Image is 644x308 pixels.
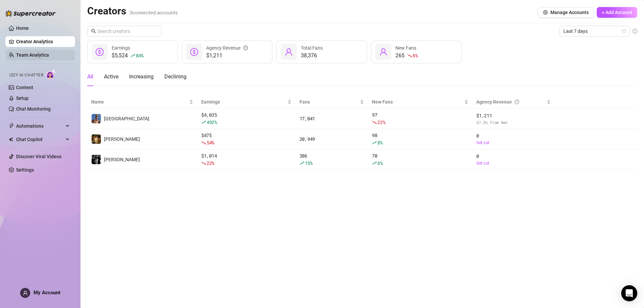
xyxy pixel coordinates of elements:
img: Marvin [92,155,101,164]
span: rise [372,161,377,166]
span: [GEOGRAPHIC_DATA] [104,116,149,121]
th: Name [87,96,197,109]
span: 6 % [413,52,418,59]
div: 0 [476,132,551,146]
span: + Add Account [602,10,632,15]
span: rise [372,140,377,145]
div: 17,041 [300,115,364,122]
span: 492 % [207,119,217,125]
span: Automations [16,121,64,131]
div: 97 [372,111,468,126]
span: Earnings [112,45,130,51]
span: Last 7 days [563,26,626,36]
span: $1,211 [206,52,248,60]
img: logo-BBDzfeDw.svg [5,10,56,17]
img: Chat Copilot [9,137,13,142]
input: Search creators [97,27,152,35]
div: Agency Revenue [476,98,545,106]
a: Team Analytics [16,52,49,58]
span: fall [407,53,412,58]
button: Manage Accounts [538,7,594,18]
span: Manage Accounts [550,10,589,15]
span: My Account [34,290,60,296]
span: dollar-circle [96,48,104,56]
div: 98 [372,132,468,146]
a: Set cut [476,160,551,167]
div: Active [104,73,118,81]
span: info-circle [633,29,637,34]
span: fall [201,140,206,145]
a: Discover Viral Videos [16,154,61,159]
div: Increasing [129,73,154,81]
h2: Creators [87,5,178,17]
div: 38,376 [301,52,323,60]
span: fall [372,120,377,125]
span: rise [201,120,206,125]
span: Total Fans [301,45,323,51]
span: 15 % [305,160,313,166]
span: 8 % [377,139,382,146]
span: New Fans [395,45,416,51]
span: 37.5 % from Net [476,119,551,126]
div: 386 [300,152,364,167]
div: $ 1,014 [201,152,291,167]
span: [PERSON_NAME] [104,136,140,142]
th: New Fans [368,96,472,109]
div: Agency Revenue [206,44,248,52]
span: user [23,291,28,296]
div: Open Intercom Messenger [621,285,637,301]
div: $ 475 [201,132,291,146]
a: Creator Analytics [16,36,70,47]
span: fall [201,161,206,166]
span: 3 connected accounts [129,10,178,16]
span: calendar [622,29,626,33]
div: 70 [372,152,468,167]
span: user [285,48,293,56]
a: Setup [16,96,29,101]
div: 20,949 [300,135,364,143]
a: Content [16,85,33,90]
a: Home [16,25,29,31]
div: $ 4,035 [201,111,291,126]
div: $5,524 [112,52,144,60]
span: 22 % [207,160,214,166]
img: Marvin [92,134,101,144]
span: question-circle [515,98,519,106]
span: Earnings [201,98,286,106]
th: Earnings [197,96,296,109]
span: Izzy AI Chatter [9,72,43,78]
span: question-circle [243,44,248,52]
span: $ 1,211 [476,112,551,119]
img: AI Chatter [46,69,56,79]
a: Set cut [476,139,551,146]
div: 0 [476,152,551,167]
span: rise [300,161,304,166]
span: dollar-circle [190,48,198,56]
div: All [87,73,93,81]
th: Fans [296,96,368,109]
span: search [91,29,96,34]
span: rise [130,53,135,58]
div: Declining [164,73,186,81]
a: Chat Monitoring [16,106,51,112]
span: Chat Copilot [16,134,64,145]
span: 6 % [377,160,382,166]
span: 84 % [136,52,144,59]
button: + Add Account [597,7,637,18]
span: setting [543,10,548,15]
span: thunderbolt [9,123,14,129]
span: user [379,48,387,56]
a: Settings [16,167,34,173]
span: Name [91,98,188,106]
span: New Fans [372,98,463,106]
span: 54 % [207,139,214,146]
span: 22 % [377,119,385,125]
span: Fans [300,98,359,106]
img: Dallas [92,114,101,123]
div: 265 [395,52,418,60]
span: [PERSON_NAME] [104,157,140,162]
